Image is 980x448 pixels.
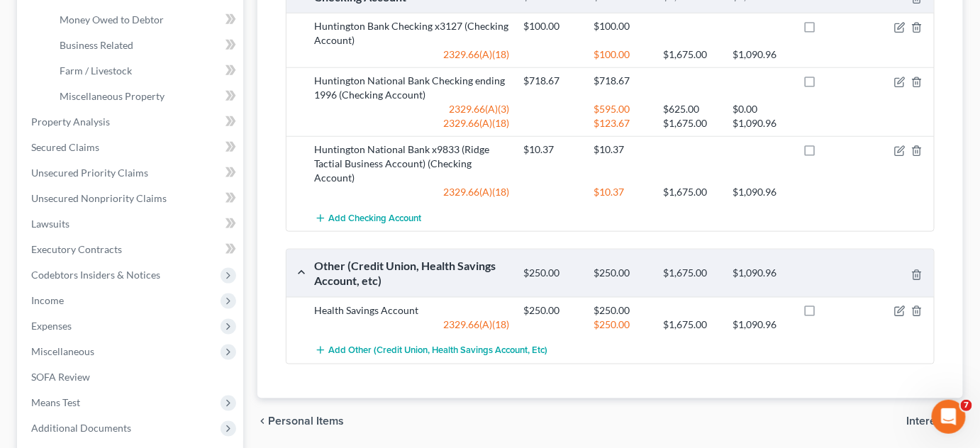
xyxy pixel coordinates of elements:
span: SOFA Review [31,371,90,383]
span: Property Analysis [31,116,110,128]
button: Interests chevron_right [907,415,963,427]
div: $10.37 [586,185,656,199]
div: $1,675.00 [656,318,725,332]
div: Huntington National Bank Checking ending 1996 (Checking Account) [308,74,517,102]
div: $100.00 [517,19,586,33]
div: 2329.66(A)(18) [308,47,517,62]
button: Add Checking Account [315,205,422,231]
div: $1,675.00 [656,47,725,62]
a: Money Owed to Debtor [48,7,243,33]
div: $1,090.96 [726,47,796,62]
a: Unsecured Priority Claims [20,160,243,186]
div: $1,675.00 [656,267,725,280]
span: Additional Documents [31,422,131,434]
div: $250.00 [586,303,656,318]
div: $250.00 [586,318,656,332]
div: Huntington National Bank x9833 (Ridge Tactial Business Account) (Checking Account) [308,142,517,185]
div: $1,090.96 [726,267,796,280]
div: $100.00 [586,47,656,62]
span: Farm / Livestock [60,65,132,77]
span: Secured Claims [31,141,99,153]
div: 2329.66(A)(18) [308,116,517,130]
a: Secured Claims [20,135,243,160]
a: Executory Contracts [20,237,243,262]
div: $1,090.96 [726,185,796,199]
div: 2329.66(A)(18) [308,185,517,199]
div: $123.67 [586,116,656,130]
div: 2329.66(A)(3) [308,102,517,116]
span: Unsecured Nonpriority Claims [31,192,167,204]
div: $100.00 [586,19,656,33]
div: $1,090.96 [726,116,796,130]
div: $10.37 [517,142,586,157]
span: Interests [907,415,952,427]
span: Codebtors Insiders & Notices [31,269,160,281]
div: $1,675.00 [656,185,725,199]
span: Business Related [60,39,133,51]
span: Executory Contracts [31,243,122,255]
div: $625.00 [656,102,725,116]
div: Other (Credit Union, Health Savings Account, etc) [308,258,517,289]
div: $0.00 [726,102,796,116]
span: Means Test [31,396,80,408]
span: Personal Items [269,415,345,427]
div: $718.67 [517,74,586,88]
span: Miscellaneous Property [60,90,165,102]
div: $250.00 [586,267,656,280]
div: $1,090.96 [726,318,796,332]
span: Lawsuits [31,218,69,230]
span: Add Checking Account [329,213,422,224]
span: Unsecured Priority Claims [31,167,148,179]
span: Income [31,294,64,306]
div: Health Savings Account [308,303,517,318]
div: $1,675.00 [656,116,725,130]
div: $250.00 [517,267,586,280]
a: Unsecured Nonpriority Claims [20,186,243,211]
span: Miscellaneous [31,345,94,357]
span: Expenses [31,320,72,332]
div: $718.67 [586,74,656,88]
iframe: Intercom live chat [932,400,966,434]
a: Miscellaneous Property [48,84,243,109]
div: Huntington Bank Checking x3127 (Checking Account) [308,19,517,47]
button: Add Other (Credit Union, Health Savings Account, etc) [315,337,548,364]
span: Money Owed to Debtor [60,13,164,26]
button: chevron_left Personal Items [257,415,345,427]
div: $10.37 [586,142,656,157]
a: SOFA Review [20,364,243,390]
span: Add Other (Credit Union, Health Savings Account, etc) [329,345,548,357]
a: Property Analysis [20,109,243,135]
a: Farm / Livestock [48,58,243,84]
i: chevron_left [257,415,269,427]
div: $595.00 [586,102,656,116]
div: 2329.66(A)(18) [308,318,517,332]
a: Lawsuits [20,211,243,237]
span: 7 [961,400,972,411]
a: Business Related [48,33,243,58]
div: $250.00 [517,303,586,318]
